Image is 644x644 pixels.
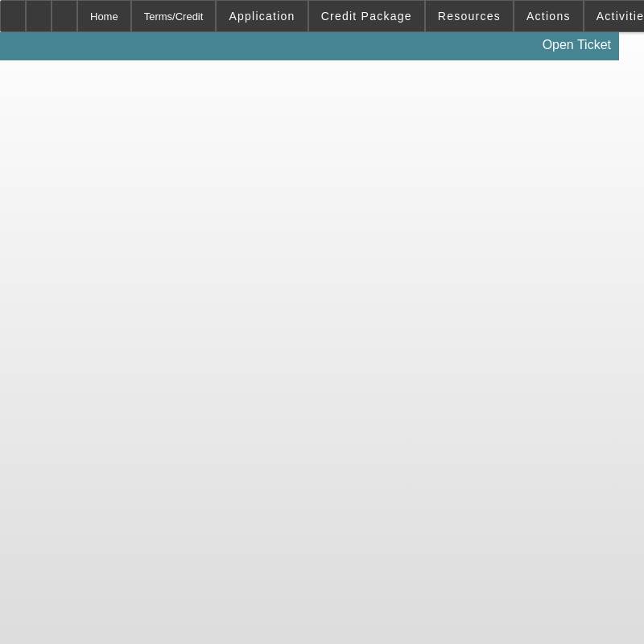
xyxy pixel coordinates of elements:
[309,1,424,31] button: Credit Package
[526,10,571,23] span: Actions
[514,1,583,31] button: Actions
[426,1,513,31] button: Resources
[438,10,501,23] span: Resources
[321,10,412,23] span: Credit Package
[217,1,307,31] button: Application
[536,31,617,59] a: Open Ticket
[229,10,295,23] span: Application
